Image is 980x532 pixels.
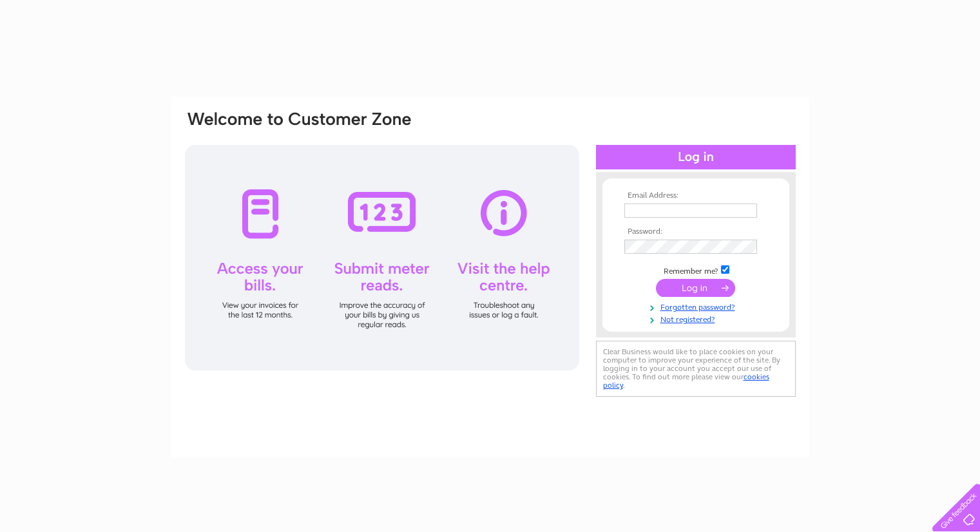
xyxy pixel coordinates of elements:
a: cookies policy [603,372,769,390]
input: Submit [656,279,735,297]
th: Email Address: [621,191,771,200]
a: Forgotten password? [624,300,771,312]
a: Not registered? [624,312,771,325]
td: Remember me? [621,263,771,276]
div: Clear Business would like to place cookies on your computer to improve your experience of the sit... [596,341,796,397]
th: Password: [621,227,771,236]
